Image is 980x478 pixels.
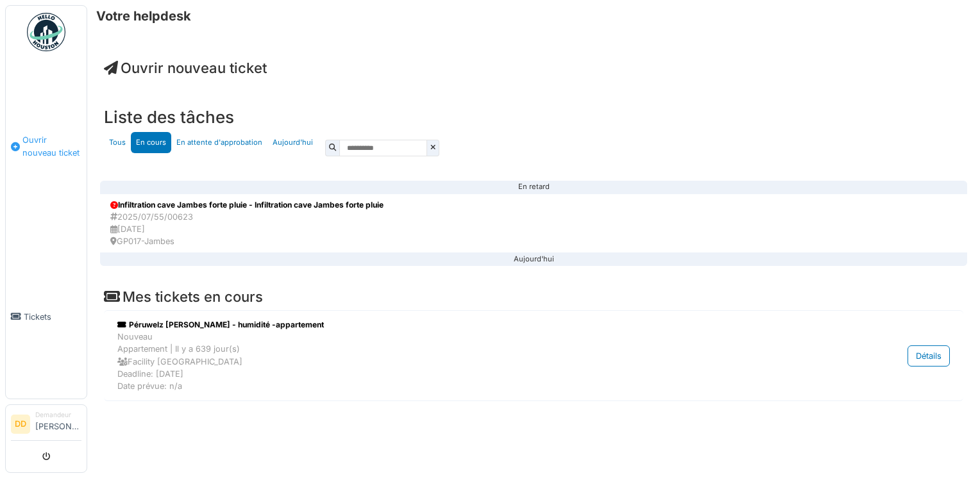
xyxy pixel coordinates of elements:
[267,132,318,153] a: Aujourd'hui
[27,13,65,51] img: Badge_color-CXgf-gQk.svg
[22,134,81,158] span: Ouvrir nouveau ticket
[117,331,817,392] div: Nouveau Appartement | Il y a 639 jour(s) Facility [GEOGRAPHIC_DATA] Deadline: [DATE] Date prévue:...
[100,194,967,254] a: Infiltration cave Jambes forte pluie - Infiltration cave Jambes forte pluie 2025/07/55/00623 [DAT...
[171,132,267,153] a: En attente d'approbation
[96,8,191,24] h6: Votre helpdesk
[35,410,81,420] div: Demandeur
[110,199,384,211] div: Infiltration cave Jambes forte pluie - Infiltration cave Jambes forte pluie
[908,345,950,367] div: Détails
[114,316,953,395] a: Péruwelz [PERSON_NAME] - humidité -appartement NouveauAppartement | Il y a 639 jour(s) Facility [...
[104,288,963,305] h4: Mes tickets en cours
[11,415,30,434] li: DD
[131,132,171,153] a: En cours
[104,60,267,76] a: Ouvrir nouveau ticket
[104,132,131,153] a: Tous
[104,107,963,127] h3: Liste des tâches
[24,311,81,323] span: Tickets
[6,58,87,235] a: Ouvrir nouveau ticket
[110,186,957,188] div: En retard
[117,319,817,331] div: Péruwelz [PERSON_NAME] - humidité -appartement
[11,410,81,441] a: DD Demandeur[PERSON_NAME]
[110,259,957,260] div: Aujourd'hui
[6,235,87,399] a: Tickets
[110,211,384,248] div: 2025/07/55/00623 [DATE] GP017-Jambes
[35,410,81,438] li: [PERSON_NAME]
